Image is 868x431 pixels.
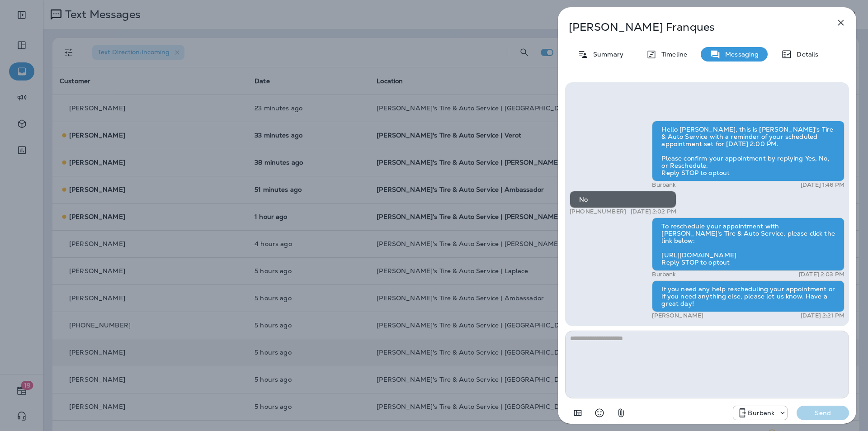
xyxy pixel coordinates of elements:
p: Burbank [652,271,676,278]
div: Hello [PERSON_NAME], this is [PERSON_NAME]'s Tire & Auto Service with a reminder of your schedule... [652,121,844,181]
p: Burbank [652,181,676,189]
div: +1 (225) 372-6800 [733,407,787,418]
p: Details [792,51,818,58]
div: To reschedule your appointment with [PERSON_NAME]'s Tire & Auto Service, please click the link be... [652,218,844,271]
button: Select an emoji [590,404,609,422]
p: Burbank [748,409,774,417]
p: Timeline [657,51,687,58]
p: [DATE] 2:21 PM [801,312,844,319]
p: [DATE] 2:02 PM [631,208,676,215]
p: [PERSON_NAME] [652,312,703,319]
p: [DATE] 1:46 PM [801,181,844,189]
button: Add in a premade template [569,404,587,422]
div: No [570,191,676,208]
p: [PERSON_NAME] Franques [569,21,816,33]
div: If you need any help rescheduling your appointment or if you need anything else, please let us kn... [652,280,844,312]
p: Messaging [721,51,759,58]
p: Summary [589,51,623,58]
p: [DATE] 2:03 PM [799,271,844,278]
p: [PHONE_NUMBER] [570,208,626,215]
